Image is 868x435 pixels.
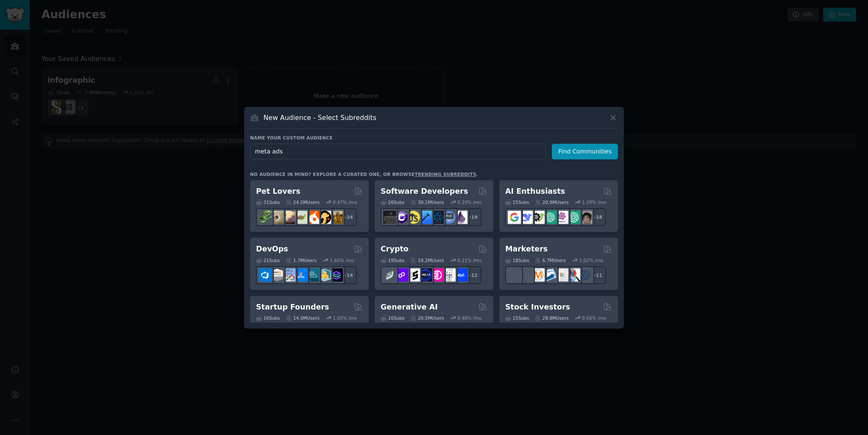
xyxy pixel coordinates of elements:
[431,268,444,282] img: defiblockchain
[294,211,307,224] img: turtle
[318,211,331,224] img: PetAdvice
[256,257,280,263] div: 21 Sub s
[464,208,481,226] div: + 19
[555,268,568,282] img: googleads
[330,268,343,282] img: PlatformEngineers
[415,172,476,177] a: trending subreddits
[306,211,319,224] img: cockatiel
[410,257,444,263] div: 19.2M Users
[318,268,331,282] img: aws_cdk
[531,268,545,282] img: AskMarketing
[259,268,272,282] img: azuredevops
[250,144,546,159] input: Pick a short name, like "Digital Marketers" or "Movie-Goers"
[505,302,570,312] h2: Stock Investors
[567,211,580,224] img: chatgpt_prompts_
[410,315,444,321] div: 20.5M Users
[555,211,568,224] img: OpenAIDev
[454,268,467,282] img: defi_
[552,144,618,159] button: Find Communities
[256,199,280,205] div: 31 Sub s
[531,211,545,224] img: AItoolsCatalog
[250,171,478,177] div: No audience in mind? Explore a curated one, or browse .
[457,199,481,205] div: 0.29 % /mo
[294,268,307,282] img: DevOpsLinks
[505,257,529,263] div: 18 Sub s
[383,268,396,282] img: ethfinance
[505,199,529,205] div: 25 Sub s
[535,199,568,205] div: 20.9M Users
[407,211,420,224] img: learnjavascript
[505,186,565,197] h2: AI Enthusiasts
[395,211,408,224] img: csharp
[464,266,481,284] div: + 12
[381,244,409,254] h2: Crypto
[535,257,566,263] div: 6.7M Users
[264,113,376,122] h3: New Audience - Select Subreddits
[535,315,568,321] div: 28.8M Users
[588,266,606,284] div: + 11
[543,268,556,282] img: Emailmarketing
[579,268,592,282] img: OnlineMarketing
[457,257,481,263] div: 0.21 % /mo
[407,268,420,282] img: ethstaker
[381,257,404,263] div: 19 Sub s
[286,257,317,263] div: 1.7M Users
[582,315,606,321] div: 0.56 % /mo
[330,211,343,224] img: dogbreed
[520,268,533,282] img: bigseo
[286,199,319,205] div: 24.5M Users
[442,211,456,224] img: AskComputerScience
[270,268,284,282] img: AWS_Certified_Experts
[333,199,357,205] div: 0.47 % /mo
[543,211,556,224] img: chatgpt_promptDesign
[508,268,521,282] img: content_marketing
[579,257,604,263] div: 1.02 % /mo
[256,244,288,254] h2: DevOps
[256,315,280,321] div: 16 Sub s
[419,211,432,224] img: iOSProgramming
[381,315,404,321] div: 16 Sub s
[579,211,592,224] img: ArtificalIntelligence
[282,268,295,282] img: Docker_DevOps
[330,257,354,263] div: 1.60 % /mo
[286,315,319,321] div: 14.0M Users
[419,268,432,282] img: web3
[256,302,329,312] h2: Startup Founders
[270,211,284,224] img: ballpython
[520,211,533,224] img: DeepSeek
[381,302,438,312] h2: Generative AI
[381,186,468,197] h2: Software Developers
[505,315,529,321] div: 15 Sub s
[256,186,300,197] h2: Pet Lovers
[282,211,295,224] img: leopardgeckos
[395,268,408,282] img: 0xPolygon
[508,211,521,224] img: GoogleGeminiAI
[339,266,357,284] div: + 14
[588,208,606,226] div: + 18
[431,211,444,224] img: reactnative
[457,315,481,321] div: 0.48 % /mo
[410,199,444,205] div: 30.1M Users
[582,199,606,205] div: 1.29 % /mo
[381,199,404,205] div: 26 Sub s
[454,211,467,224] img: elixir
[383,211,396,224] img: software
[567,268,580,282] img: MarketingResearch
[259,211,272,224] img: herpetology
[442,268,456,282] img: CryptoNews
[505,244,548,254] h2: Marketers
[250,135,618,141] h3: Name your custom audience
[306,268,319,282] img: platformengineering
[333,315,357,321] div: 1.05 % /mo
[339,208,357,226] div: + 24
